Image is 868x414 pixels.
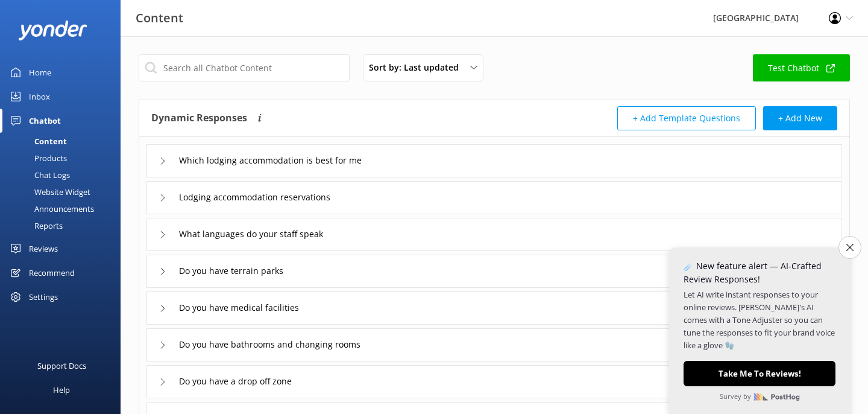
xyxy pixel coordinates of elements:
img: yonder-white-logo.png [18,21,87,40]
a: Content [7,133,121,150]
a: Website Widget [7,183,121,200]
div: Website Widget [7,183,90,200]
span: Do you have bathrooms and changing rooms [179,338,360,351]
div: Home [29,60,51,84]
span: Which lodging accommodation is best for me [179,154,362,167]
h4: Dynamic Responses [151,106,247,130]
span: Do you have medical facilities [179,301,299,314]
div: Reports [7,217,63,234]
div: Support Docs [37,354,86,378]
div: Chatbot [29,109,61,133]
button: + Add Template Questions [617,106,756,130]
a: Announcements [7,200,121,217]
div: Inbox [29,84,50,109]
a: Chat Logs [7,167,121,183]
span: Lodging accommodation reservations [179,191,330,204]
div: Products [7,150,67,167]
h3: Content [136,8,183,28]
div: Announcements [7,200,94,217]
button: + Add New [763,106,837,130]
span: Do you have a drop off zone [179,375,292,388]
div: Content [7,133,67,150]
div: Recommend [29,261,75,285]
a: Reports [7,217,121,234]
div: Reviews [29,237,58,261]
div: Help [53,378,70,402]
div: Chat Logs [7,167,70,183]
a: Test Chatbot [753,54,850,81]
span: Sort by: Last updated [369,61,466,74]
input: Search all Chatbot Content [139,54,350,81]
span: What languages do your staff speak [179,228,323,241]
a: Products [7,150,121,167]
span: Do you have terrain parks [179,264,283,278]
div: Settings [29,285,58,309]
